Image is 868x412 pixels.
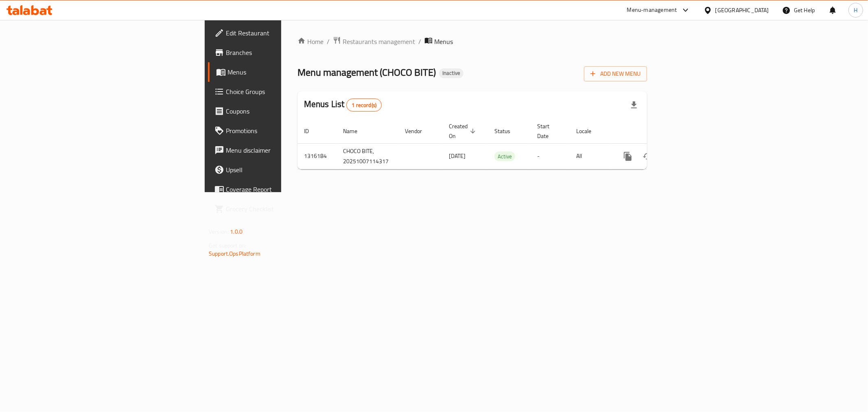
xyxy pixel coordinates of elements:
[494,152,515,161] span: Active
[226,48,343,57] span: Branches
[208,199,350,219] a: Grocery Checklist
[449,121,478,141] span: Created On
[343,126,368,136] span: Name
[297,36,647,47] nav: breadcrumb
[226,106,343,116] span: Coupons
[209,240,246,251] span: Get support on:
[208,82,350,101] a: Choice Groups
[612,119,703,144] th: Actions
[230,226,243,237] span: 1.0.0
[584,66,647,81] button: Add New Menu
[624,95,644,115] div: Export file
[304,126,319,136] span: ID
[590,69,641,79] span: Add New Menu
[337,143,398,169] td: CHOCO BITE, 20251007114317
[418,37,421,46] li: /
[405,126,433,136] span: Vendor
[715,6,769,15] div: [GEOGRAPHIC_DATA]
[208,43,350,62] a: Branches
[333,36,415,47] a: Restaurants management
[226,165,343,175] span: Upsell
[208,62,350,82] a: Menus
[227,67,343,77] span: Menus
[531,143,570,169] td: -
[226,184,343,194] span: Coverage Report
[208,180,350,199] a: Coverage Report
[304,98,382,112] h2: Menus List
[226,28,343,38] span: Edit Restaurant
[208,140,350,160] a: Menu disclaimer
[343,37,415,46] span: Restaurants management
[209,248,260,259] a: Support.OpsPlatform
[208,160,350,180] a: Upsell
[434,37,453,46] span: Menus
[208,121,350,140] a: Promotions
[347,101,381,109] span: 1 record(s)
[226,204,343,214] span: Grocery Checklist
[297,63,436,81] span: Menu management ( CHOCO BITE )
[208,23,350,43] a: Edit Restaurant
[226,126,343,136] span: Promotions
[494,126,521,136] span: Status
[439,68,464,78] div: Inactive
[209,226,229,237] span: Version:
[439,70,464,77] span: Inactive
[638,147,657,166] button: Change Status
[854,6,857,15] span: H
[537,121,560,141] span: Start Date
[618,147,638,166] button: more
[226,145,343,155] span: Menu disclaimer
[449,151,466,161] span: [DATE]
[226,87,343,96] span: Choice Groups
[627,5,677,15] div: Menu-management
[297,119,703,169] table: enhanced table
[576,126,602,136] span: Locale
[570,143,612,169] td: All
[208,101,350,121] a: Coupons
